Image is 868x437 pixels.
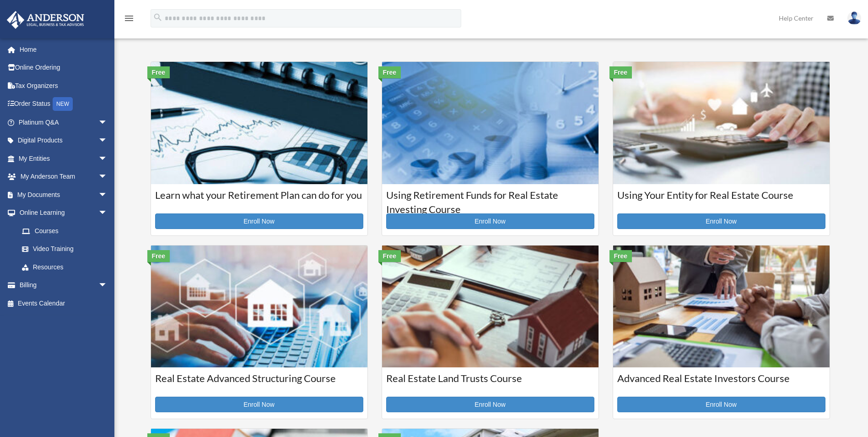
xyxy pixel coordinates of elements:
[378,66,401,78] div: Free
[6,149,121,168] a: My Entitiesarrow_drop_down
[6,131,121,150] a: Digital Productsarrow_drop_down
[13,240,121,258] a: Video Training
[124,13,135,24] i: menu
[153,12,163,22] i: search
[6,294,121,312] a: Events Calendar
[13,258,121,276] a: Resources
[6,40,121,59] a: Home
[6,168,121,186] a: My Anderson Teamarrow_drop_down
[617,371,825,394] h3: Advanced Real Estate Investors Course
[6,113,121,131] a: Platinum Q&Aarrow_drop_down
[98,168,117,186] span: arrow_drop_down
[609,250,632,262] div: Free
[6,59,121,77] a: Online Ordering
[4,11,87,29] img: Anderson Advisors Platinum Portal
[53,97,73,111] div: NEW
[386,371,594,394] h3: Real Estate Land Trusts Course
[386,397,594,412] a: Enroll Now
[155,188,363,211] h3: Learn what your Retirement Plan can do for you
[6,186,121,204] a: My Documentsarrow_drop_down
[147,66,170,78] div: Free
[155,213,363,229] a: Enroll Now
[155,371,363,394] h3: Real Estate Advanced Structuring Course
[6,276,121,295] a: Billingarrow_drop_down
[6,204,121,222] a: Online Learningarrow_drop_down
[847,11,861,25] img: User Pic
[155,397,363,412] a: Enroll Now
[147,250,170,262] div: Free
[13,222,117,240] a: Courses
[617,213,825,229] a: Enroll Now
[617,397,825,412] a: Enroll Now
[386,213,594,229] a: Enroll Now
[98,149,117,168] span: arrow_drop_down
[6,76,121,95] a: Tax Organizers
[386,188,594,211] h3: Using Retirement Funds for Real Estate Investing Course
[124,16,135,24] a: menu
[6,95,121,114] a: Order StatusNEW
[378,250,401,262] div: Free
[609,66,632,78] div: Free
[98,204,117,223] span: arrow_drop_down
[98,186,117,204] span: arrow_drop_down
[617,188,825,211] h3: Using Your Entity for Real Estate Course
[98,113,117,132] span: arrow_drop_down
[98,131,117,150] span: arrow_drop_down
[98,276,117,295] span: arrow_drop_down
